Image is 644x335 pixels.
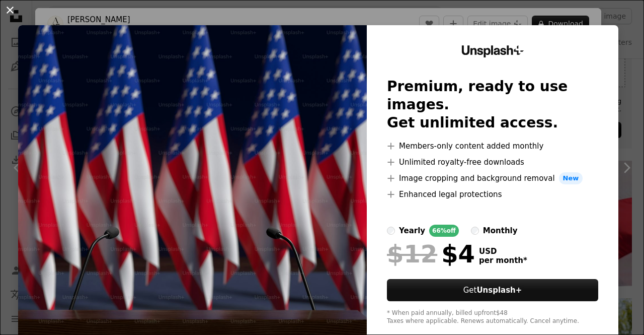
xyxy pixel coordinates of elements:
span: USD [479,247,527,256]
div: yearly [399,225,425,237]
li: Image cropping and background removal [387,172,598,184]
span: $12 [387,241,437,267]
div: $4 [387,241,475,267]
span: per month * [479,256,527,265]
strong: Unsplash+ [476,286,522,295]
span: New [559,172,583,184]
button: GetUnsplash+ [387,279,598,301]
input: monthly [471,227,479,235]
div: * When paid annually, billed upfront $48 Taxes where applicable. Renews automatically. Cancel any... [387,309,598,325]
li: Unlimited royalty-free downloads [387,156,598,168]
h2: Premium, ready to use images. Get unlimited access. [387,78,598,132]
div: 66% off [429,225,459,237]
div: monthly [483,225,518,237]
li: Members-only content added monthly [387,140,598,152]
li: Enhanced legal protections [387,188,598,200]
input: yearly66%off [387,227,395,235]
